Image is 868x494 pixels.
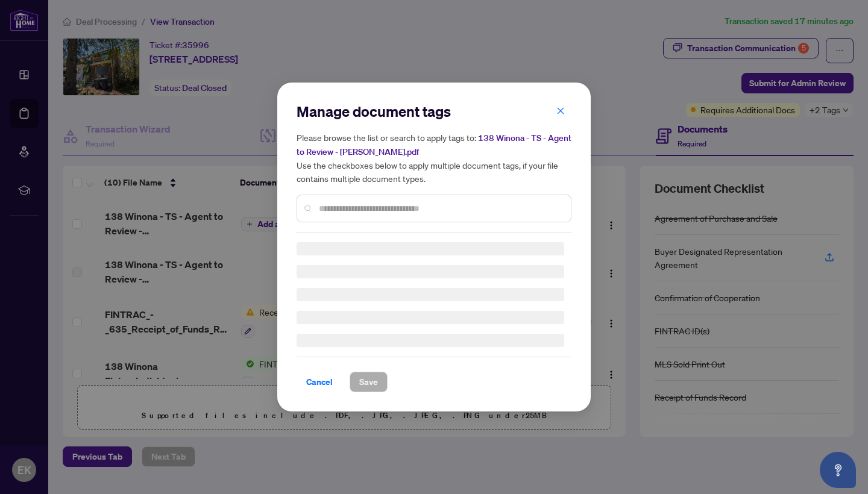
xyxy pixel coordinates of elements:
h2: Manage document tags [297,102,571,121]
span: Cancel [306,372,333,392]
button: Open asap [820,452,856,488]
button: Save [350,372,388,392]
h5: Please browse the list or search to apply tags to: Use the checkboxes below to apply multiple doc... [297,131,571,185]
span: close [556,107,565,115]
button: Cancel [297,372,342,392]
